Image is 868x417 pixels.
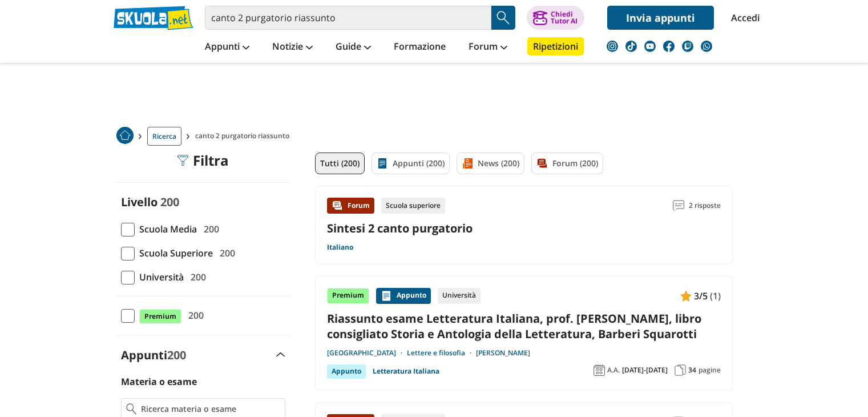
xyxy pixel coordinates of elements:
[663,41,675,52] img: facebook
[121,347,186,363] label: Appunti
[731,6,755,30] a: Accedi
[121,194,158,210] label: Livello
[622,366,668,375] span: [DATE]-[DATE]
[675,364,686,376] img: Pagine
[594,364,605,376] img: Anno accademico
[327,288,369,304] div: Premium
[184,308,204,323] span: 200
[491,6,515,30] button: Search Button
[147,127,181,146] a: Ricerca
[215,246,235,260] span: 200
[139,309,181,324] span: Premium
[199,222,219,236] span: 200
[116,127,134,144] img: Home
[527,37,584,55] a: Ripetizioni
[327,364,366,378] div: Appunto
[381,198,445,214] div: Scuola superiore
[327,348,407,358] a: [GEOGRAPHIC_DATA]
[372,153,450,174] a: Appunti (200)
[536,158,548,169] img: Forum filtro contenuto
[195,127,294,146] span: canto 2 purgatorio riassunto
[327,243,353,252] a: Italiano
[495,9,512,26] img: Cerca appunti, riassunti o versioni
[710,288,721,303] span: (1)
[327,311,721,342] a: Riassunto esame Letteratura Italiana, prof. [PERSON_NAME], libro consigliato Storia e Antologia d...
[391,37,449,58] a: Formazione
[607,41,618,52] img: instagram
[457,153,524,174] a: News (200)
[205,6,491,30] input: Cerca appunti, riassunti o versioni
[527,6,584,30] button: ChiediTutor AI
[332,200,343,211] img: Forum contenuto
[381,290,392,302] img: Appunti contenuto
[327,198,374,214] div: Forum
[625,41,637,52] img: tiktok
[644,41,656,52] img: youtube
[116,127,134,146] a: Home
[177,153,229,169] div: Filtra
[377,158,388,169] img: Appunti filtro contenuto
[531,153,603,174] a: Forum (200)
[689,198,721,214] span: 2 risposte
[607,6,714,30] a: Invia appunti
[315,153,365,174] a: Tutti (200)
[701,41,712,52] img: WhatsApp
[135,246,213,260] span: Scuola Superiore
[373,364,439,378] a: Letteratura Italiana
[607,366,620,375] span: A.A.
[680,290,692,302] img: Appunti contenuto
[438,288,481,304] div: Università
[177,155,188,166] img: Filtra filtri mobile
[167,347,186,363] span: 200
[186,270,206,284] span: 200
[688,366,696,375] span: 34
[160,194,179,210] span: 200
[699,366,721,375] span: pagine
[135,222,197,236] span: Scuola Media
[551,11,578,25] div: Chiedi Tutor AI
[466,37,510,58] a: Forum
[682,41,693,52] img: twitch
[327,220,473,236] a: Sintesi 2 canto purgatorio
[407,348,476,358] a: Lettere e filosofia
[376,288,431,304] div: Appunto
[121,375,197,388] label: Materia o esame
[126,403,137,415] img: Ricerca materia o esame
[269,37,316,58] a: Notizie
[135,270,184,284] span: Università
[276,352,285,357] img: Apri e chiudi sezione
[462,158,473,169] img: News filtro contenuto
[202,37,252,58] a: Appunti
[333,37,374,58] a: Guide
[673,200,684,211] img: Commenti lettura
[141,403,280,415] input: Ricerca materia o esame
[476,348,530,358] a: [PERSON_NAME]
[694,288,708,303] span: 3/5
